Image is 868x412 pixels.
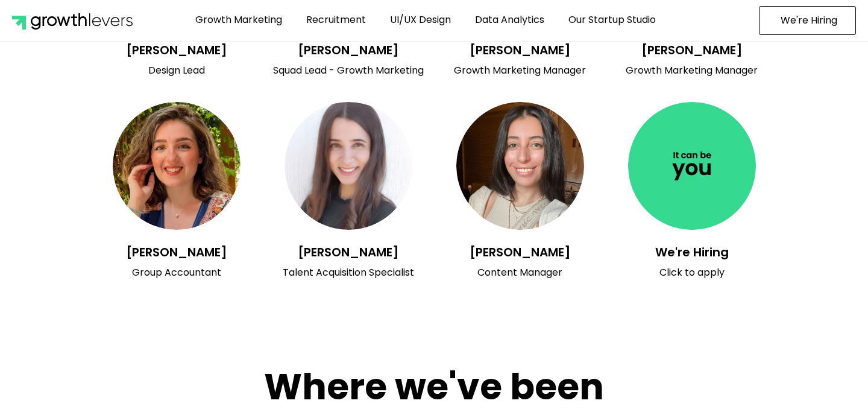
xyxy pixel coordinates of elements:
p: Click to apply [612,265,772,280]
a: We're Hiring [759,6,856,35]
a: [PERSON_NAME] [470,244,571,261]
h3: [PERSON_NAME] [440,43,600,57]
p: Squad Lead - Growth Marketing [268,63,428,78]
a: We're Hiring [655,244,729,261]
h3: [PERSON_NAME] [268,43,428,57]
span: We're Hiring [781,16,837,25]
p: Growth Marketing Manager [612,63,772,78]
p: Group Accountant [96,265,256,280]
a: Our Startup Studio [559,6,665,34]
h3: [PERSON_NAME] [96,43,256,57]
a: Recruitment [297,6,375,34]
nav: Menu [139,6,712,34]
p: Growth Marketing Manager [440,63,600,78]
h2: Where we've been [139,365,729,408]
p: Talent Acquisition Specialist [268,265,428,280]
a: Growth Marketing [186,6,291,34]
p: Content Manager [440,265,600,280]
a: Data Analytics [466,6,553,34]
a: UI/UX Design [381,6,460,34]
p: Design Lead [96,63,256,78]
h3: [PERSON_NAME] [268,245,428,259]
h3: [PERSON_NAME] [96,245,256,259]
h3: [PERSON_NAME] [612,43,772,57]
